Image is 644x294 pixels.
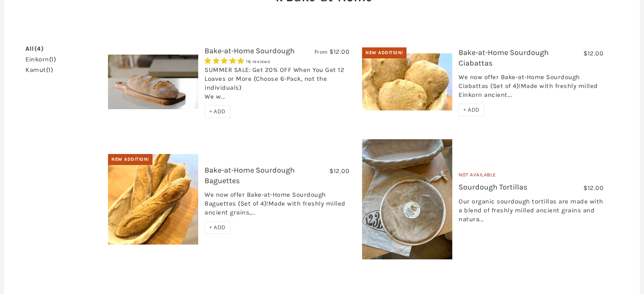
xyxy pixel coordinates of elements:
span: (4) [34,45,44,52]
div: Our organic sourdough tortillas are made with a blend of freshly milled ancient grains and natura... [459,197,603,228]
img: Bake-at-Home Sourdough Baguettes [108,154,198,245]
span: $12.00 [329,48,349,55]
img: Sourdough Tortillas [362,139,452,259]
div: We now offer Bake-at-Home Sourdough Baguettes (Set of 4)!Made with freshly milled ancient grains,... [205,190,349,221]
div: + ADD [459,104,484,116]
div: New Addition! [108,154,152,165]
span: 16 reviews [246,59,270,64]
span: $12.00 [583,49,603,57]
img: Bake-at-Home Sourdough Ciabattas [362,53,452,111]
div: + ADD [205,105,230,118]
div: We now offer Bake-at-Home Sourdough Ciabattas (Set of 4)!Made with freshly milled Einkorn ancient... [459,73,603,104]
a: Sourdough Tortillas [459,182,527,192]
div: New Addition! [362,47,406,58]
span: + ADD [209,224,226,231]
span: (1) [49,55,56,63]
span: $12.00 [583,184,603,192]
a: Bake-at-Home Sourdough Ciabattas [459,48,549,68]
div: SUMMER SALE: Get 20% OFF When You Get 12 Loaves or More (Choose 6-Pack, not the individuals) We w... [205,66,349,105]
span: (1) [46,66,53,74]
a: Bake-at-Home Sourdough Baguettes [205,165,295,185]
img: Bake-at-Home Sourdough [108,55,198,109]
a: Bake-at-Home Sourdough [205,46,295,55]
a: kamut(1) [25,67,53,73]
a: einkorn(1) [25,56,56,63]
a: All(4) [25,46,44,52]
div: + ADD [205,221,230,234]
span: From [315,48,328,55]
span: 4.75 stars [205,57,246,65]
div: Not Available [459,171,603,182]
span: + ADD [463,106,480,113]
span: + ADD [209,108,226,115]
span: $12.00 [329,167,349,175]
